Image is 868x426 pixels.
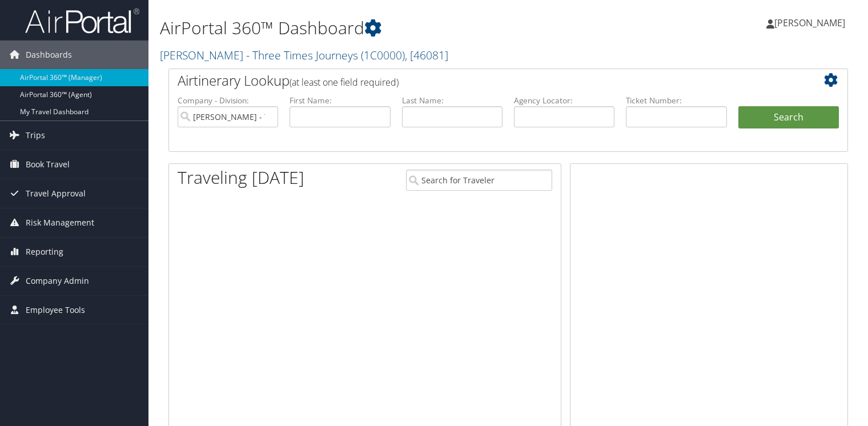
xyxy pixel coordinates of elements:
[26,208,94,237] span: Risk Management
[402,95,503,106] label: Last Name:
[25,7,139,34] img: airportal-logo.png
[178,95,278,106] label: Company - Division:
[290,95,390,106] label: First Name:
[178,166,304,190] h1: Traveling [DATE]
[514,95,614,106] label: Agency Locator:
[361,47,405,63] span: ( 1C0000 )
[26,296,85,324] span: Employee Tools
[766,6,857,40] a: [PERSON_NAME]
[178,71,782,90] h2: Airtinerary Lookup
[26,150,70,179] span: Book Travel
[26,179,86,208] span: Travel Approval
[774,17,845,29] span: [PERSON_NAME]
[290,76,399,89] span: (at least one field required)
[405,47,448,63] span: , [ 46081 ]
[26,121,45,150] span: Trips
[26,41,72,69] span: Dashboards
[26,267,89,295] span: Company Admin
[626,95,726,106] label: Ticket Number:
[738,106,839,129] button: Search
[160,16,624,40] h1: AirPortal 360™ Dashboard
[26,238,63,266] span: Reporting
[406,170,552,191] input: Search for Traveler
[160,47,448,63] a: [PERSON_NAME] - Three Times Journeys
